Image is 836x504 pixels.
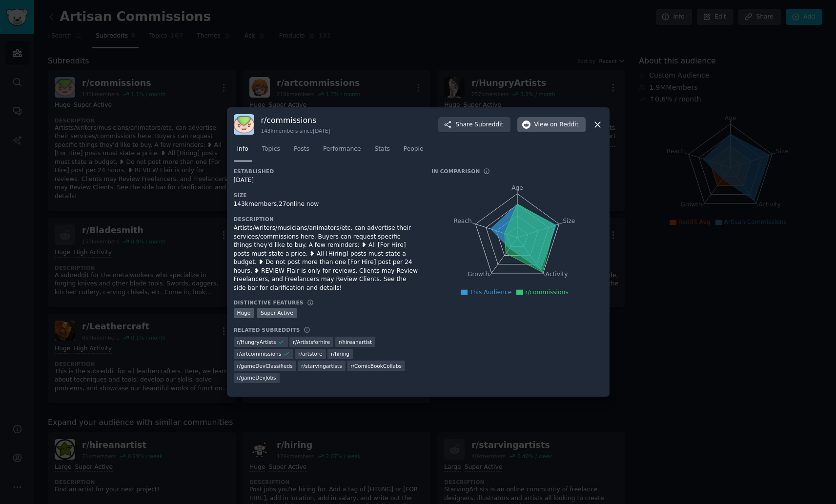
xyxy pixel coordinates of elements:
[301,363,342,369] span: r/ starvingartists
[469,289,511,296] span: This Audience
[234,168,418,175] h3: Established
[261,115,330,125] h3: r/ commissions
[453,218,472,224] tspan: Reach
[400,141,427,161] a: People
[262,145,280,154] span: Topics
[237,145,248,154] span: Info
[474,121,503,129] span: Subreddit
[517,117,586,133] button: Viewon Reddit
[234,141,252,161] a: Info
[234,326,300,333] h3: Related Subreddits
[234,216,418,222] h3: Description
[237,350,282,357] span: r/ artcommissions
[290,141,313,161] a: Posts
[237,339,276,345] span: r/ HungryArtists
[550,121,578,129] span: on Reddit
[298,350,322,357] span: r/ artstore
[234,224,418,292] div: Artists/writers/musicians/animators/etc. can advertise their services/commissions here. Buyers ca...
[350,363,402,369] span: r/ ComicBookCollabs
[234,114,254,135] img: commissions
[404,145,424,154] span: People
[339,339,372,345] span: r/ hireanartist
[525,289,568,296] span: r/commissions
[534,121,579,129] span: View
[331,350,349,357] span: r/ hiring
[261,127,330,134] div: 143k members since [DATE]
[234,299,304,306] h3: Distinctive Features
[455,121,503,129] span: Share
[234,176,418,185] div: [DATE]
[234,308,254,318] div: Huge
[511,184,523,191] tspan: Age
[545,271,568,278] tspan: Activity
[323,145,361,154] span: Performance
[432,168,480,175] h3: In Comparison
[293,339,330,345] span: r/ Artistsforhire
[320,141,365,161] a: Performance
[375,145,390,154] span: Stats
[438,117,510,133] button: ShareSubreddit
[563,218,575,224] tspan: Size
[468,271,489,278] tspan: Growth
[257,308,297,318] div: Super Active
[371,141,393,161] a: Stats
[234,192,418,199] h3: Size
[234,200,418,209] div: 143k members, 27 online now
[259,141,284,161] a: Topics
[237,374,276,381] span: r/ gameDevJobs
[237,363,293,369] span: r/ gameDevClassifieds
[294,145,309,154] span: Posts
